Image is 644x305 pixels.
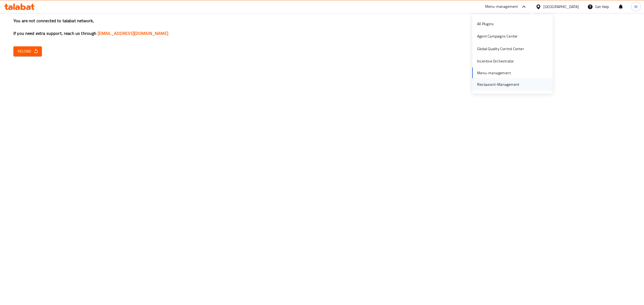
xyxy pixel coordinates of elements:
[543,4,579,10] div: [GEOGRAPHIC_DATA]
[477,81,519,87] div: Restaurant-Management
[13,46,42,56] button: Reload
[477,33,518,39] div: Agent Campaigns Center
[634,4,638,10] span: M
[18,48,38,55] span: Reload
[477,21,494,27] div: All Plugins
[485,3,518,10] div: Menu-management
[98,29,168,37] a: [EMAIL_ADDRESS][DOMAIN_NAME]
[477,46,524,52] div: Global Quality Control Center
[477,58,514,64] div: Incentive Orchestrator
[13,18,631,36] h3: You are not connected to talabat network, If you need extra support, reach us through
